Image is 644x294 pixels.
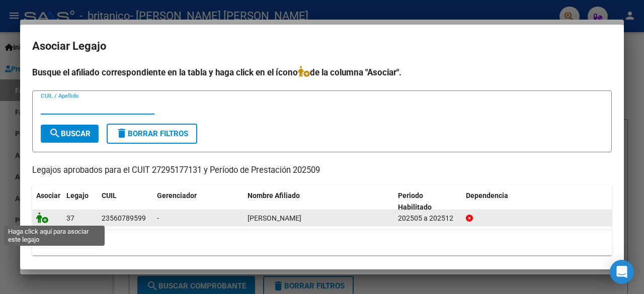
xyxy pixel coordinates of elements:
div: Open Intercom Messenger [610,260,634,284]
span: Asociar [36,191,60,200]
datatable-header-cell: Nombre Afiliado [244,185,394,218]
h4: Busque el afiliado correspondiente en la tabla y haga click en el ícono de la columna "Asociar". [32,66,612,79]
span: Nombre Afiliado [248,191,300,200]
span: Borrar Filtros [116,129,188,138]
p: Legajos aprobados para el CUIT 27295177131 y Período de Prestación 202509 [32,164,612,177]
span: CALVIÑO AGUSTIN [248,214,301,222]
span: Periodo Habilitado [398,191,432,211]
datatable-header-cell: Gerenciador [153,185,244,218]
span: Legajo [66,191,89,200]
span: Buscar [49,129,91,138]
span: CUIL [102,191,117,200]
datatable-header-cell: CUIL [98,185,153,218]
mat-icon: delete [116,127,128,139]
datatable-header-cell: Dependencia [462,185,612,218]
mat-icon: search [49,127,61,139]
span: 37 [66,214,74,222]
datatable-header-cell: Legajo [62,185,98,218]
div: 23560789599 [102,213,146,224]
span: Dependencia [466,191,508,200]
h2: Asociar Legajo [32,37,612,56]
span: Gerenciador [157,191,197,200]
span: - [157,214,159,222]
button: Buscar [41,125,99,143]
div: 202505 a 202512 [398,213,458,224]
datatable-header-cell: Periodo Habilitado [394,185,462,218]
datatable-header-cell: Asociar [32,185,62,218]
div: 1 registros [32,230,612,255]
button: Borrar Filtros [107,124,197,144]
